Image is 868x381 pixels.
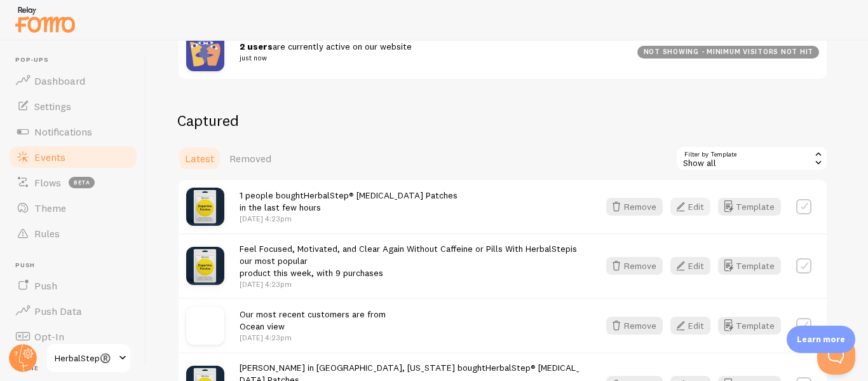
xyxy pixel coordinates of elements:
[69,177,95,188] span: beta
[8,144,139,170] a: Events
[240,243,577,279] span: is our most popular product this week, with 9 purchases
[34,100,71,113] span: Settings
[240,243,571,254] a: Feel Focused, Motivated, and Clear Again Without Caffeine or Pills With HerbalStep
[186,247,224,285] img: This_patch_literally_changed_my_life._I_went_from_feeling_like_a_useless_zombie_to_actually_getti...
[817,336,855,375] iframe: Help Scout Beacon - Open
[670,198,710,216] button: Edit
[240,52,622,64] small: just now
[34,202,66,214] span: Theme
[240,308,386,332] span: Our most recent customers are from Ocean view
[185,152,214,165] span: Latest
[637,46,819,59] div: not showing - minimum visitors not hit
[670,317,718,335] a: Edit
[177,146,222,171] a: Latest
[718,257,781,275] button: Template
[8,324,139,349] a: Opt-In
[240,190,458,213] span: 1 people bought in the last few hours
[240,332,386,343] p: [DATE] 4:23pm
[670,198,718,216] a: Edit
[55,350,115,366] span: HerbalStep®️
[304,190,458,201] a: HerbalStep® [MEDICAL_DATA] Patches
[13,3,77,36] img: fomo-relay-logo-orange.svg
[186,307,224,345] img: no_image.svg
[34,227,60,240] span: Rules
[787,326,855,353] div: Learn more
[8,119,139,144] a: Notifications
[8,94,139,119] a: Settings
[606,257,663,275] button: Remove
[8,195,139,221] a: Theme
[670,257,710,275] button: Edit
[240,213,458,224] p: [DATE] 4:23pm
[8,170,139,195] a: Flows beta
[177,111,828,130] h2: Captured
[46,343,132,373] a: HerbalStep®️
[229,152,271,165] span: Removed
[186,188,224,226] img: This_patch_literally_changed_my_life._I_went_from_feeling_like_a_useless_zombie_to_actually_getti...
[240,41,273,52] strong: 2 users
[34,125,92,138] span: Notifications
[15,261,139,270] span: Push
[34,279,57,292] span: Push
[34,176,61,189] span: Flows
[675,146,828,171] div: Show all
[34,151,65,163] span: Events
[8,221,139,246] a: Rules
[718,198,781,216] button: Template
[797,333,845,345] p: Learn more
[240,41,622,64] span: are currently active on our website
[186,33,224,71] img: pageviews.png
[240,279,583,289] p: [DATE] 4:23pm
[8,273,139,298] a: Push
[670,257,718,275] a: Edit
[606,198,663,216] button: Remove
[8,298,139,324] a: Push Data
[718,317,781,335] button: Template
[606,317,663,335] button: Remove
[34,74,85,87] span: Dashboard
[15,56,139,64] span: Pop-ups
[670,317,710,335] button: Edit
[34,330,64,343] span: Opt-In
[34,305,82,317] span: Push Data
[8,68,139,94] a: Dashboard
[222,146,279,171] a: Removed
